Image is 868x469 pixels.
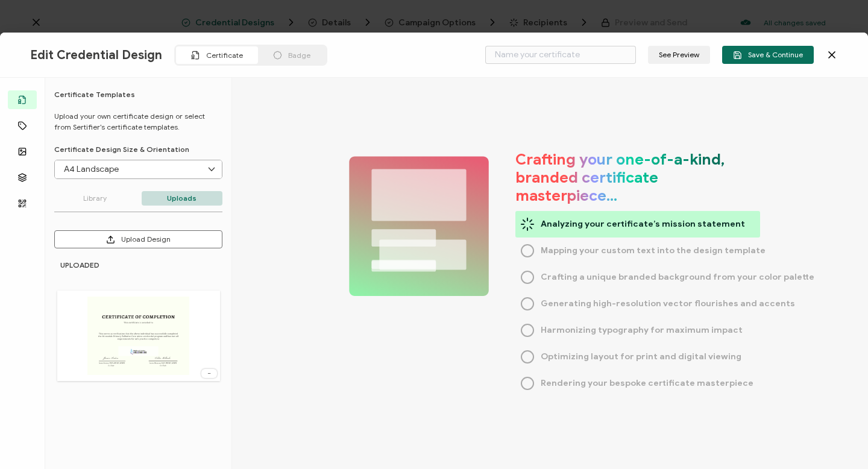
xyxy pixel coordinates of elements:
[54,191,136,206] p: Library
[485,46,636,64] input: Name your certificate
[206,51,243,60] span: Certificate
[55,160,222,178] input: Select
[54,145,222,154] p: Certificate Design Size & Orientation
[288,51,310,60] span: Badge
[54,90,222,99] h6: Certificate Templates
[541,374,753,392] span: Rendering your bespoke certificate masterpiece
[722,46,814,64] button: Save & Continue
[541,321,743,339] span: Harmonizing typography for maximum impact
[515,151,756,205] h1: Crafting your one-of-a-kind, branded certificate masterpiece…
[60,260,220,269] h6: UPLOADED
[54,230,222,248] button: Upload Design
[541,215,745,233] span: Analyzing your certificate’s mission statement
[54,111,222,133] p: Upload your own certificate design or select from Sertifier’s certificate templates.
[30,48,162,63] span: Edit Credential Design
[648,46,710,64] button: See Preview
[541,242,766,260] span: Mapping your custom text into the design template
[733,51,803,60] span: Save & Continue
[142,191,223,206] p: Uploads
[541,268,814,286] span: Crafting a unique branded background from your color palette
[87,297,189,375] img: 0107f055-edda-4d4c-bf3a-fda90388879b.png
[541,348,741,366] span: Optimizing layout for print and digital viewing
[808,411,868,469] iframe: Chat Widget
[541,295,795,313] span: Generating high-resolution vector flourishes and accents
